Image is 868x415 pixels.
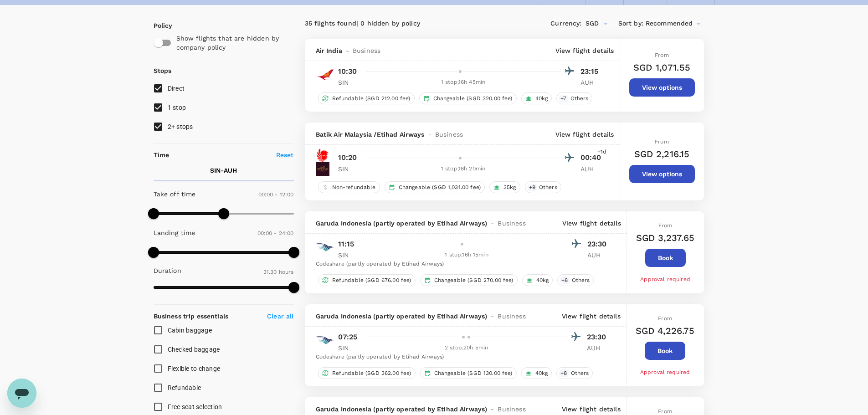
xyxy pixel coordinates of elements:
span: 1 stop [168,104,186,111]
span: Refundable (SGD 676.00 fee) [329,277,415,284]
span: Others [567,95,592,102]
p: SIN [338,251,361,260]
div: Refundable (SGD 676.00 fee) [318,274,416,286]
p: AUH [580,78,603,87]
p: 00:40 [580,152,603,163]
span: Business [498,312,525,321]
span: Direct [168,85,185,92]
span: Business [435,130,463,139]
span: + 7 [559,95,568,102]
div: 1 stop , 16h 45min [366,78,560,87]
p: AUH [580,164,603,174]
span: +1d [597,148,606,157]
div: Codeshare (partly operated by Etihad Airways) [316,260,610,269]
span: - [487,405,498,414]
div: Non-refundable [318,181,380,193]
p: Take off time [154,190,196,199]
span: From [658,408,672,415]
span: Batik Air Malaysia / Etihad Airways [316,130,425,139]
span: - [342,46,353,55]
div: 1 stop , 18h 20min [366,164,560,174]
div: Refundable (SGD 212.00 fee) [318,92,415,104]
p: SIN - AUH [210,166,237,175]
div: 2 stop , 20h 5min [366,343,567,353]
div: +7Others [556,92,592,104]
span: From [658,315,672,322]
span: + 8 [560,277,570,284]
span: 35kg [500,184,520,191]
span: Business [498,405,525,414]
p: AUH [587,343,610,353]
span: + 9 [527,184,537,191]
p: Clear all [267,312,293,321]
span: Approval required [640,369,690,375]
img: GA [316,238,334,256]
div: 1 stop , 16h 15min [366,251,567,260]
h6: SGD 1,071.55 [633,60,690,75]
p: 23:30 [587,332,610,343]
img: GA [316,331,334,349]
span: Approval required [640,276,690,282]
span: From [655,138,669,145]
p: Reset [276,150,294,159]
img: EY [316,162,329,176]
div: Changeable (SGD 130.00 fee) [420,367,517,379]
div: Changeable (SGD 320.00 fee) [419,92,517,104]
p: 23:30 [587,239,610,250]
span: - [487,219,498,228]
span: Refundable (SGD 362.00 fee) [329,369,415,377]
span: Others [567,369,593,377]
div: +8Others [557,274,594,286]
span: Changeable (SGD 1,031.00 fee) [395,184,484,191]
span: 00:00 - 12:00 [258,191,294,198]
span: Sort by : [618,19,643,29]
span: Changeable (SGD 320.00 fee) [430,95,516,102]
span: Recommended [646,19,693,29]
p: 07:25 [338,332,358,343]
span: Garuda Indonesia (partly operated by Etihad Airways) [316,405,488,414]
span: Changeable (SGD 270.00 fee) [431,277,517,284]
img: AI [316,66,334,84]
span: From [655,52,669,58]
p: Time [154,150,169,159]
button: Open [599,17,612,30]
button: View options [629,78,695,97]
p: Duration [154,266,181,275]
div: Changeable (SGD 270.00 fee) [420,274,518,286]
div: Changeable (SGD 1,031.00 fee) [385,181,485,193]
span: Others [568,277,594,284]
div: 40kg [521,367,552,379]
span: - [425,130,435,139]
div: 40kg [522,274,553,286]
div: 40kg [521,92,552,104]
p: View flight details [562,312,621,321]
div: Refundable (SGD 362.00 fee) [318,367,416,379]
div: +9Others [525,181,561,193]
span: Checked baggage [168,346,220,353]
strong: Business trip essentials [154,313,229,320]
p: View flight details [555,130,614,139]
span: 00:00 - 24:00 [257,230,294,236]
span: Business [498,219,525,228]
span: Changeable (SGD 130.00 fee) [431,369,516,377]
p: 11:15 [338,239,354,250]
span: Cabin baggage [168,327,212,334]
p: View flight details [562,405,621,414]
p: SIN [338,343,361,353]
h6: SGD 4,226.75 [636,323,695,338]
span: Business [353,46,380,55]
img: OD [316,149,329,162]
span: Refundable [168,384,201,391]
span: 2+ stops [168,123,193,130]
span: 40kg [533,277,553,284]
div: Codeshare (partly operated by Etihad Airways) [316,353,610,362]
span: Flexible to change [168,365,221,372]
span: + 8 [559,369,569,377]
span: Others [535,184,561,191]
div: 35 flights found | 0 hidden by policy [305,19,504,29]
p: Landing time [154,228,195,237]
span: Free seat selection [168,403,222,410]
span: Currency : [550,19,581,29]
span: - [487,312,498,321]
button: View options [629,165,695,183]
